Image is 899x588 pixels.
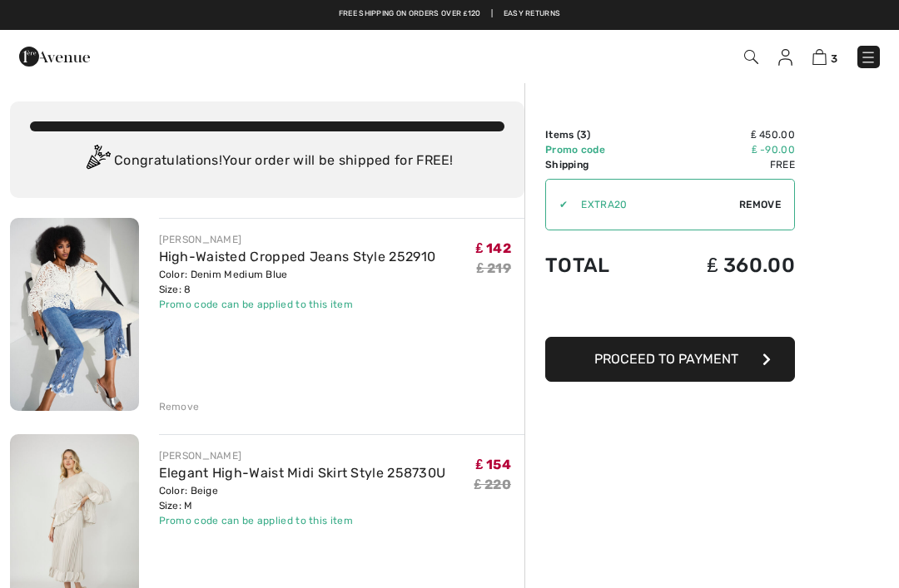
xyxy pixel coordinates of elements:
[159,267,436,297] div: Color: Denim Medium Blue Size: 8
[19,47,90,63] a: 1ère Avenue
[545,127,651,142] td: Items ( )
[651,237,795,294] td: ₤ 360.00
[545,142,651,157] td: Promo code
[545,294,795,331] iframe: PayPal
[812,49,827,65] img: Shopping Bag
[860,49,877,66] img: Menu
[504,8,561,20] a: Easy Returns
[474,477,511,492] s: ₤ 220
[778,49,792,66] img: My Info
[545,157,651,172] td: Shipping
[546,197,568,212] div: ✔
[594,351,738,367] span: Proceed to Payment
[739,197,781,212] span: Remove
[159,232,436,247] div: [PERSON_NAME]
[545,237,651,294] td: Total
[651,157,795,172] td: Free
[159,513,446,528] div: Promo code can be applied to this item
[476,240,511,256] span: ₤ 142
[477,260,511,276] s: ₤ 219
[651,127,795,142] td: ₤ 450.00
[159,297,436,312] div: Promo code can be applied to this item
[744,50,758,64] img: Search
[81,145,114,178] img: Congratulation2.svg
[580,129,587,141] span: 3
[651,142,795,157] td: ₤ -90.00
[159,465,446,481] a: Elegant High-Waist Midi Skirt Style 258730U
[545,337,795,382] button: Proceed to Payment
[568,180,739,230] input: Promo code
[19,40,90,73] img: 1ère Avenue
[159,399,200,414] div: Remove
[159,483,446,513] div: Color: Beige Size: M
[491,8,493,20] span: |
[30,145,504,178] div: Congratulations! Your order will be shipped for FREE!
[831,52,837,65] span: 3
[476,457,511,472] span: ₤ 154
[10,218,139,411] img: High-Waisted Cropped Jeans Style 252910
[339,8,481,20] a: Free shipping on orders over ₤120
[159,249,436,264] a: High-Waisted Cropped Jeans Style 252910
[159,448,446,463] div: [PERSON_NAME]
[812,47,837,67] a: 3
